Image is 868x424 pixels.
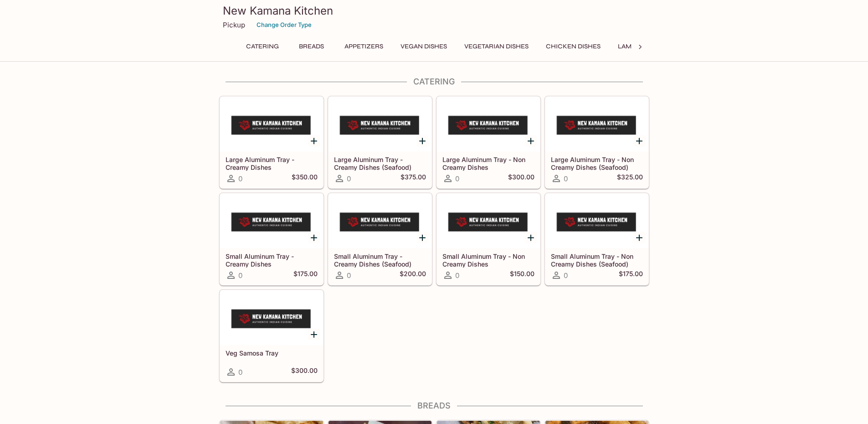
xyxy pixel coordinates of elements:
[442,252,534,267] h5: Small Aluminum Tray - Non Creamy Dishes
[459,40,534,53] button: Vegetarian Dishes
[226,349,318,357] h5: Veg Samosa Tray
[395,40,452,53] button: Vegan Dishes
[238,271,242,280] span: 0
[525,232,537,243] button: Add Small Aluminum Tray - Non Creamy Dishes
[329,194,431,248] div: Small Aluminum Tray - Creamy Dishes (Seafood)
[437,97,540,152] div: Large Aluminum Tray - Non Creamy Dishes
[291,366,318,377] h5: $300.00
[545,97,648,152] div: Large Aluminum Tray - Non Creamy Dishes (Seafood)
[223,4,646,18] h3: New Kamana Kitchen
[334,156,426,171] h5: Large Aluminum Tray - Creamy Dishes (Seafood)
[613,40,665,53] button: Lamb Dishes
[619,270,643,281] h5: $175.00
[401,173,426,184] h5: $375.00
[634,135,645,147] button: Add Large Aluminum Tray - Non Creamy Dishes (Seafood)
[347,174,351,183] span: 0
[220,193,324,285] a: Small Aluminum Tray - Creamy Dishes0$175.00
[417,135,428,147] button: Add Large Aluminum Tray - Creamy Dishes (Seafood)
[564,271,568,280] span: 0
[252,18,316,32] button: Change Order Type
[510,270,534,281] h5: $150.00
[545,193,649,285] a: Small Aluminum Tray - Non Creamy Dishes (Seafood)0$175.00
[238,368,242,377] span: 0
[308,135,320,147] button: Add Large Aluminum Tray - Creamy Dishes
[219,77,649,87] h4: Catering
[455,271,459,280] span: 0
[308,232,320,243] button: Add Small Aluminum Tray - Creamy Dishes
[220,290,324,382] a: Veg Samosa Tray0$300.00
[347,271,351,280] span: 0
[551,252,643,267] h5: Small Aluminum Tray - Non Creamy Dishes (Seafood)
[241,40,284,53] button: Catering
[220,96,324,188] a: Large Aluminum Tray - Creamy Dishes0$350.00
[400,270,426,281] h5: $200.00
[219,401,649,411] h4: Breads
[226,156,318,171] h5: Large Aluminum Tray - Creamy Dishes
[564,174,568,183] span: 0
[220,290,323,345] div: Veg Samosa Tray
[545,194,648,248] div: Small Aluminum Tray - Non Creamy Dishes (Seafood)
[455,174,459,183] span: 0
[617,173,643,184] h5: $325.00
[220,97,323,152] div: Large Aluminum Tray - Creamy Dishes
[328,96,432,188] a: Large Aluminum Tray - Creamy Dishes (Seafood)0$375.00
[329,97,431,152] div: Large Aluminum Tray - Creamy Dishes (Seafood)
[308,329,320,340] button: Add Veg Samosa Tray
[334,252,426,267] h5: Small Aluminum Tray - Creamy Dishes (Seafood)
[292,173,318,184] h5: $350.00
[437,96,540,188] a: Large Aluminum Tray - Non Creamy Dishes0$300.00
[551,156,643,171] h5: Large Aluminum Tray - Non Creamy Dishes (Seafood)
[328,193,432,285] a: Small Aluminum Tray - Creamy Dishes (Seafood)0$200.00
[238,174,242,183] span: 0
[442,156,534,171] h5: Large Aluminum Tray - Non Creamy Dishes
[525,135,537,147] button: Add Large Aluminum Tray - Non Creamy Dishes
[293,270,318,281] h5: $175.00
[634,232,645,243] button: Add Small Aluminum Tray - Non Creamy Dishes (Seafood)
[226,252,318,267] h5: Small Aluminum Tray - Creamy Dishes
[417,232,428,243] button: Add Small Aluminum Tray - Creamy Dishes (Seafood)
[223,21,245,29] p: Pickup
[291,40,332,53] button: Breads
[508,173,534,184] h5: $300.00
[541,40,606,53] button: Chicken Dishes
[220,194,323,248] div: Small Aluminum Tray - Creamy Dishes
[437,194,540,248] div: Small Aluminum Tray - Non Creamy Dishes
[545,96,649,188] a: Large Aluminum Tray - Non Creamy Dishes (Seafood)0$325.00
[339,40,388,53] button: Appetizers
[437,193,540,285] a: Small Aluminum Tray - Non Creamy Dishes0$150.00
